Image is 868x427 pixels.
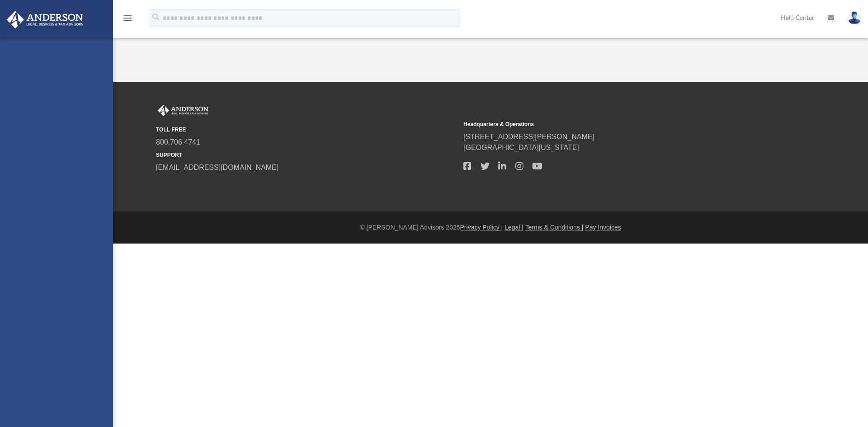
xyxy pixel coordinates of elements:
a: [GEOGRAPHIC_DATA][US_STATE] [463,144,579,151]
i: menu [122,13,133,23]
a: Terms & Conditions | [525,224,584,231]
a: [STREET_ADDRESS][PERSON_NAME] [463,133,594,141]
a: Privacy Policy | [460,224,503,231]
a: menu [122,17,133,23]
a: [EMAIL_ADDRESS][DOMAIN_NAME] [156,164,278,171]
small: Headquarters & Operations [463,120,764,128]
small: SUPPORT [156,151,457,159]
img: User Pic [848,11,861,24]
i: search [151,12,161,22]
small: TOLL FREE [156,126,457,134]
a: 800.706.4741 [156,138,200,146]
a: Legal | [505,224,524,231]
img: Anderson Advisors Platinum Portal [4,11,86,28]
div: © [PERSON_NAME] Advisors 2025 [113,223,868,232]
img: Anderson Advisors Platinum Portal [156,105,210,117]
a: Pay Invoices [585,224,621,231]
